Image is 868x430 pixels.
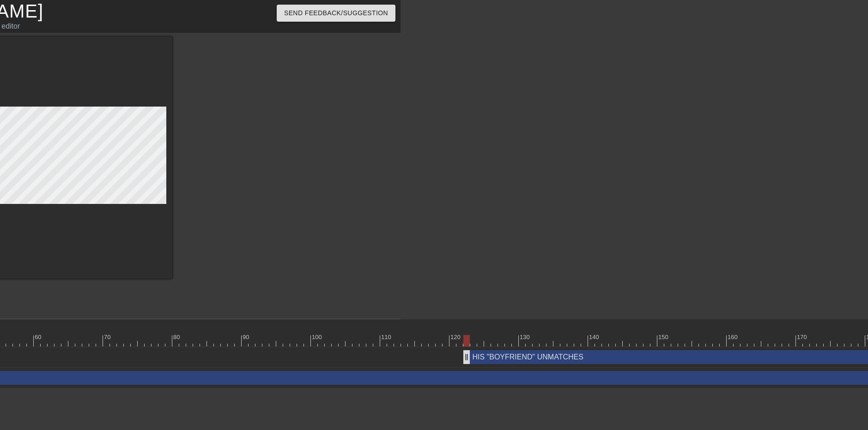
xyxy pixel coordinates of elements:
span: Send Feedback/Suggestion [284,7,388,19]
div: 150 [658,333,670,342]
div: 160 [728,333,739,342]
div: 170 [797,333,808,342]
span: drag_handle [462,352,471,362]
div: 90 [243,333,251,342]
div: 70 [104,333,112,342]
div: 60 [35,333,43,342]
div: 100 [312,333,323,342]
div: 130 [520,333,531,342]
div: 140 [589,333,601,342]
div: 120 [450,333,462,342]
div: 110 [381,333,393,342]
button: Send Feedback/Suggestion [277,5,395,22]
div: 80 [173,333,182,342]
